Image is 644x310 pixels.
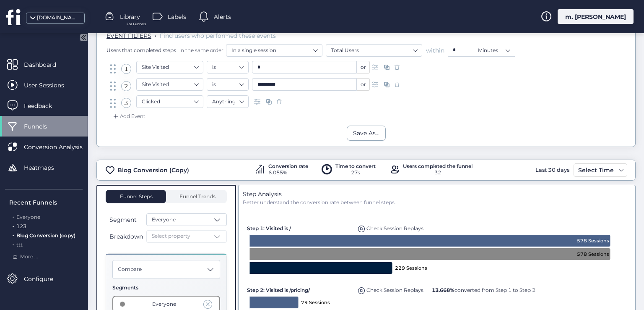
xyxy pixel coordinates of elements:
[112,112,145,121] div: Add Event
[152,300,176,308] div: Everyone
[231,44,317,57] nz-select-item: In a single session
[16,242,23,248] span: ttt
[212,61,243,74] nz-select-item: is
[577,238,609,244] text: 578 Sessions
[247,283,352,294] div: Step 2: Visited is /pricing/
[121,98,131,108] div: 3
[24,101,65,110] span: Feedback
[357,78,370,91] div: or
[106,215,145,225] button: Segment
[117,166,189,175] div: Blog Conversion (Copy)
[366,225,423,231] span: Check Session Replays
[121,81,131,91] div: 2
[109,215,137,224] span: Segment
[243,199,631,207] div: Better understand the conversion rate between funnel steps.
[356,283,426,294] div: Replays of user dropping
[212,78,243,91] nz-select-item: is
[24,274,66,284] span: Configure
[16,214,40,220] span: Everyone
[142,78,198,91] nz-select-item: Site Visited
[432,287,454,293] b: 13.668%
[120,12,140,21] span: Library
[106,32,151,39] span: EVENT FILTERS
[268,169,308,177] div: 6.055%
[395,265,427,271] text: 229 Sessions
[366,287,423,293] span: Check Session Replays
[243,189,631,199] div: Step Analysis
[533,163,571,177] div: Last 30 days
[403,164,473,169] div: Users completed the funnel
[24,142,95,152] span: Conversion Analysis
[335,164,376,169] div: Time to convert
[121,64,131,74] div: 1
[214,12,231,21] span: Alerts
[478,44,510,57] nz-select-item: Minutes
[13,212,14,220] span: .
[331,44,417,57] nz-select-item: Total Users
[426,46,444,55] span: within
[127,21,146,27] span: For Funnels
[109,232,143,241] span: Breakdown
[13,231,14,239] span: .
[24,81,77,90] span: User Sessions
[432,287,535,293] span: converted from Step 1 to Step 2
[106,231,145,242] button: Breakdown
[577,251,609,257] text: 578 Sessions
[119,194,153,199] span: Funnel Steps
[118,265,142,273] span: Compare
[20,253,38,261] span: More ...
[558,9,634,24] div: m. [PERSON_NAME]
[356,221,426,233] div: Replays of user dropping
[247,225,291,231] span: Step 1: Visited is /
[353,129,379,138] div: Save As...
[212,95,243,108] nz-select-item: Anything
[335,169,376,177] div: 27s
[268,164,308,169] div: Conversion rate
[112,284,220,292] div: Segments
[576,165,616,175] div: Select Time
[177,194,216,199] span: Funnel Trends
[13,221,14,229] span: .
[37,14,79,22] div: [DOMAIN_NAME]
[247,287,310,293] span: Step 2: Visited is /pricing/
[430,283,538,294] div: 13.668% converted from Step 1 to Step 2
[16,232,75,239] span: Blog Conversion (copy)
[142,61,198,74] nz-select-item: Site Visited
[152,216,176,224] span: Everyone
[357,61,370,74] div: or
[301,299,330,305] text: 79 Sessions
[106,47,176,54] span: Users that completed steps
[178,47,223,54] span: in the same order
[155,30,156,39] span: .
[168,12,186,21] span: Labels
[24,122,60,131] span: Funnels
[16,223,26,229] span: 123
[142,95,198,108] nz-select-item: Clicked
[13,240,14,248] span: .
[9,198,83,207] div: Recent Funnels
[160,32,276,39] span: Find users who performed these events
[247,221,352,232] div: Step 1: Visited is /
[24,163,67,172] span: Heatmaps
[24,60,69,69] span: Dashboard
[403,169,473,177] div: 32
